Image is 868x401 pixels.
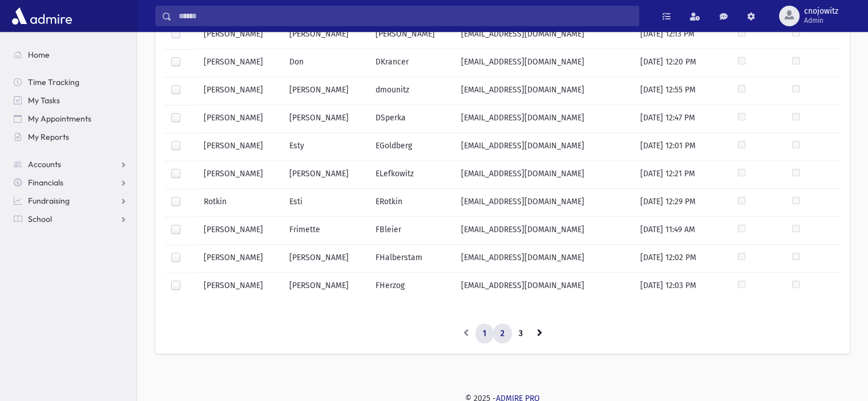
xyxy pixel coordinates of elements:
[196,161,282,189] td: [PERSON_NAME]
[196,245,282,273] td: [PERSON_NAME]
[633,161,732,189] td: [DATE] 12:21 PM
[172,6,639,26] input: Search
[282,189,369,217] td: Esti
[369,49,455,77] td: DKrancer
[5,210,136,228] a: School
[282,133,369,161] td: Esty
[282,217,369,245] td: Frimette
[454,77,633,105] td: [EMAIL_ADDRESS][DOMAIN_NAME]
[5,46,136,64] a: Home
[369,161,455,189] td: ELefkowitz
[804,7,838,16] span: cnojowitz
[633,77,732,105] td: [DATE] 12:55 PM
[9,5,75,27] img: AdmirePro
[28,159,61,169] span: Accounts
[28,214,52,224] span: School
[28,177,63,188] span: Financials
[633,21,732,49] td: [DATE] 12:13 PM
[369,189,455,217] td: ERotkin
[475,323,494,344] a: 1
[5,110,136,128] a: My Appointments
[454,161,633,189] td: [EMAIL_ADDRESS][DOMAIN_NAME]
[196,49,282,77] td: [PERSON_NAME]
[369,21,455,49] td: [PERSON_NAME]
[196,21,282,49] td: [PERSON_NAME]
[5,73,136,91] a: Time Tracking
[454,133,633,161] td: [EMAIL_ADDRESS][DOMAIN_NAME]
[196,133,282,161] td: [PERSON_NAME]
[633,133,732,161] td: [DATE] 12:01 PM
[633,49,732,77] td: [DATE] 12:20 PM
[28,114,91,124] span: My Appointments
[5,128,136,146] a: My Reports
[282,161,369,189] td: [PERSON_NAME]
[369,273,455,301] td: FHerzog
[28,132,69,142] span: My Reports
[454,217,633,245] td: [EMAIL_ADDRESS][DOMAIN_NAME]
[196,273,282,301] td: [PERSON_NAME]
[369,217,455,245] td: FBleier
[282,21,369,49] td: [PERSON_NAME]
[369,105,455,133] td: DSperka
[369,133,455,161] td: EGoldberg
[454,245,633,273] td: [EMAIL_ADDRESS][DOMAIN_NAME]
[633,273,732,301] td: [DATE] 12:03 PM
[454,21,633,49] td: [EMAIL_ADDRESS][DOMAIN_NAME]
[5,155,136,173] a: Accounts
[511,323,530,344] a: 3
[196,189,282,217] td: Rotkin
[369,245,455,273] td: FHalberstam
[28,50,50,60] span: Home
[633,189,732,217] td: [DATE] 12:29 PM
[196,105,282,133] td: [PERSON_NAME]
[633,105,732,133] td: [DATE] 12:47 PM
[804,16,838,25] span: Admin
[282,49,369,77] td: Don
[282,273,369,301] td: [PERSON_NAME]
[282,105,369,133] td: [PERSON_NAME]
[196,217,282,245] td: [PERSON_NAME]
[28,95,60,106] span: My Tasks
[454,189,633,217] td: [EMAIL_ADDRESS][DOMAIN_NAME]
[633,217,732,245] td: [DATE] 11:49 AM
[454,49,633,77] td: [EMAIL_ADDRESS][DOMAIN_NAME]
[5,173,136,192] a: Financials
[369,77,455,105] td: dmounitz
[5,91,136,110] a: My Tasks
[454,273,633,301] td: [EMAIL_ADDRESS][DOMAIN_NAME]
[5,192,136,210] a: Fundraising
[28,77,79,87] span: Time Tracking
[28,196,70,206] span: Fundraising
[633,245,732,273] td: [DATE] 12:02 PM
[454,105,633,133] td: [EMAIL_ADDRESS][DOMAIN_NAME]
[196,77,282,105] td: [PERSON_NAME]
[282,77,369,105] td: [PERSON_NAME]
[282,245,369,273] td: [PERSON_NAME]
[493,323,512,344] a: 2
